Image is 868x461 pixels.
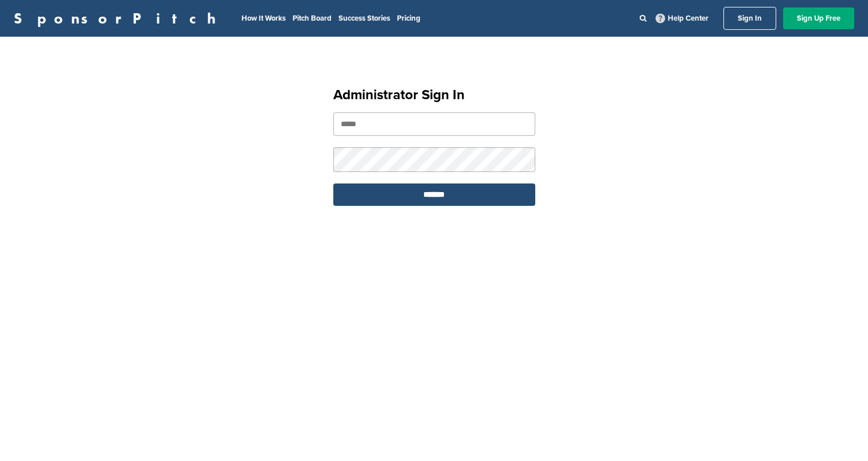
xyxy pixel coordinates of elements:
a: How It Works [242,14,286,23]
a: SponsorPitch [14,11,223,26]
h1: Administrator Sign In [333,85,535,106]
a: Pitch Board [293,14,332,23]
a: Help Center [653,11,711,25]
a: Sign Up Free [783,7,854,29]
a: Sign In [723,7,776,30]
a: Pricing [397,14,421,23]
a: Success Stories [338,14,390,23]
